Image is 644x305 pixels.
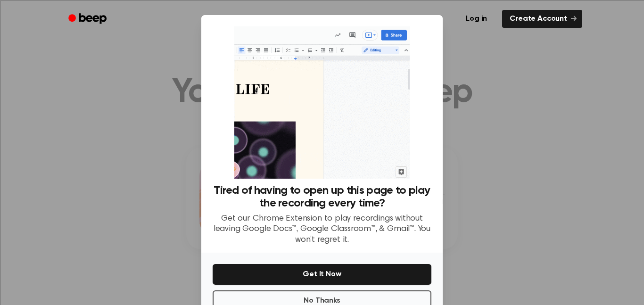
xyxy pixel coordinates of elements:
a: Create Account [502,10,582,28]
a: Beep [62,10,115,28]
button: Get It Now [213,264,431,285]
img: Beep extension in action [234,26,409,179]
a: Log in [456,8,496,30]
h3: Tired of having to open up this page to play the recording every time? [213,184,431,210]
p: Get our Chrome Extension to play recordings without leaving Google Docs™, Google Classroom™, & Gm... [213,214,431,246]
